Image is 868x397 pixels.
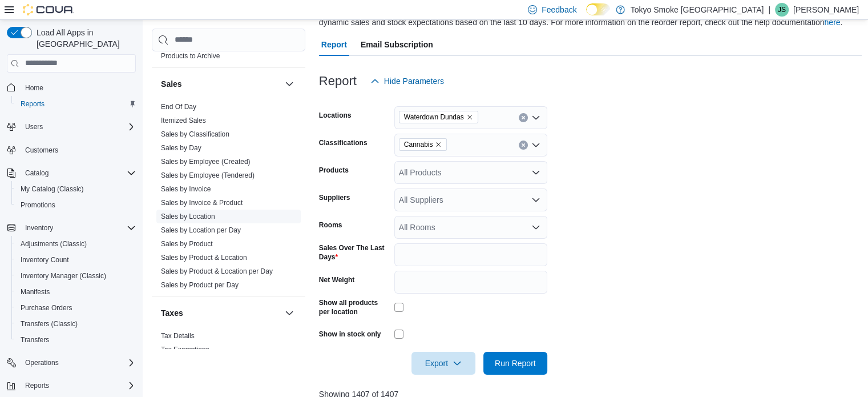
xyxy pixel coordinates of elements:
[161,198,243,207] span: Sales by Invoice & Product
[793,3,859,17] p: [PERSON_NAME]
[319,138,368,147] label: Classifications
[16,333,136,347] span: Transfers
[21,356,63,370] button: Operations
[435,141,442,148] button: Remove Cannabis from selection in this group
[631,3,764,17] p: Tokyo Smoke [GEOGRAPHIC_DATA]
[21,166,136,180] span: Catalog
[495,358,536,369] span: Run Report
[161,116,206,125] span: Itemized Sales
[16,301,77,315] a: Purchase Orders
[404,111,464,123] span: Waterdown Dundas
[282,77,296,91] button: Sales
[16,317,136,331] span: Transfers (Classic)
[25,83,43,93] span: Home
[161,157,251,166] span: Sales by Employee (Created)
[161,253,247,262] span: Sales by Product & Location
[16,237,136,251] span: Adjustments (Classic)
[21,255,69,264] span: Inventory Count
[16,253,74,267] a: Inventory Count
[16,198,60,212] a: Promotions
[161,78,280,90] button: Sales
[16,317,82,331] a: Transfers (Classic)
[11,300,140,316] button: Purchase Orders
[586,3,610,15] input: Dark Mode
[2,220,140,236] button: Inventory
[483,352,547,375] button: Run Report
[399,111,478,123] span: Waterdown Dundas
[161,212,215,221] span: Sales by Location
[161,267,273,276] span: Sales by Product & Location per Day
[161,144,201,152] a: Sales by Day
[321,33,347,56] span: Report
[319,243,390,262] label: Sales Over The Last Days
[2,165,140,181] button: Catalog
[21,379,136,392] span: Reports
[25,358,59,367] span: Operations
[152,100,305,296] div: Sales
[775,3,789,17] div: Jess Sidhu
[519,141,528,150] button: Clear input
[411,352,475,375] button: Export
[161,185,211,193] a: Sales by Invoice
[161,280,239,290] span: Sales by Product per Day
[21,166,53,180] button: Catalog
[319,298,390,316] label: Show all products per location
[21,120,136,134] span: Users
[161,212,215,220] a: Sales by Location
[768,3,770,17] p: |
[161,78,182,90] h3: Sales
[16,182,136,196] span: My Catalog (Classic)
[319,166,349,175] label: Products
[161,143,201,153] span: Sales by Day
[531,223,540,232] button: Open list of options
[11,284,140,300] button: Manifests
[21,81,136,95] span: Home
[319,111,352,120] label: Locations
[16,285,54,299] a: Manifests
[16,253,136,267] span: Inventory Count
[21,319,78,328] span: Transfers (Classic)
[16,269,111,283] a: Inventory Manager (Classic)
[16,269,136,283] span: Inventory Manager (Classic)
[161,332,195,340] a: Tax Details
[399,138,447,151] span: Cannabis
[23,4,74,15] img: Cova
[21,379,54,392] button: Reports
[282,306,296,320] button: Taxes
[161,130,229,139] span: Sales by Classification
[21,303,72,312] span: Purchase Orders
[319,193,350,202] label: Suppliers
[161,345,209,354] span: Tax Exemptions
[11,252,140,268] button: Inventory Count
[586,15,587,16] span: Dark Mode
[161,171,255,180] span: Sales by Employee (Tendered)
[2,119,140,135] button: Users
[531,113,540,122] button: Open list of options
[21,99,45,109] span: Reports
[11,96,140,112] button: Reports
[11,181,140,197] button: My Catalog (Classic)
[161,117,206,125] a: Itemized Sales
[25,146,58,155] span: Customers
[404,139,433,150] span: Cannabis
[16,333,54,347] a: Transfers
[519,113,528,122] button: Clear input
[161,171,255,179] a: Sales by Employee (Tendered)
[32,27,136,50] span: Load All Apps in [GEOGRAPHIC_DATA]
[21,81,48,95] a: Home
[16,198,136,212] span: Promotions
[161,130,229,138] a: Sales by Classification
[161,240,213,248] a: Sales by Product
[21,185,84,194] span: My Catalog (Classic)
[16,182,88,196] a: My Catalog (Classic)
[21,143,136,157] span: Customers
[161,307,183,319] h3: Taxes
[531,168,540,177] button: Open list of options
[161,158,251,166] a: Sales by Employee (Created)
[531,141,540,150] button: Open list of options
[16,97,136,111] span: Reports
[21,271,106,280] span: Inventory Manager (Classic)
[161,226,241,235] span: Sales by Location per Day
[466,114,473,121] button: Remove Waterdown Dundas from selection in this group
[161,102,196,111] span: End Of Day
